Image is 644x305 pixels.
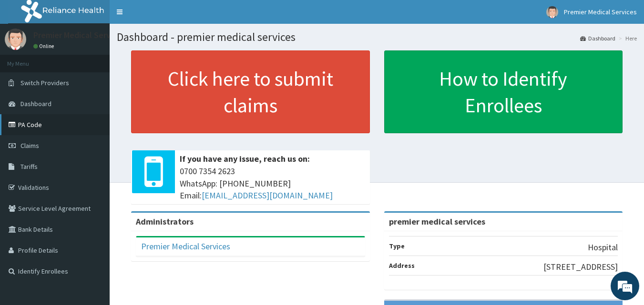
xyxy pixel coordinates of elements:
[20,141,39,150] span: Claims
[389,261,415,270] b: Address
[141,241,230,252] a: Premier Medical Services
[616,34,637,42] li: Here
[131,50,370,133] a: Click here to submit claims
[136,216,194,227] b: Administrators
[202,190,333,201] a: [EMAIL_ADDRESS][DOMAIN_NAME]
[384,50,623,133] a: How to Identify Enrollees
[33,31,125,39] p: Premier Medical Services
[564,8,637,16] span: Premier Medical Services
[389,242,405,250] b: Type
[20,79,69,87] span: Switch Providers
[543,261,618,273] p: [STREET_ADDRESS]
[546,6,558,18] img: User Image
[20,99,51,108] span: Dashboard
[580,34,615,42] a: Dashboard
[33,43,56,49] a: Online
[5,29,26,50] img: User Image
[20,162,38,171] span: Tariffs
[389,216,485,227] strong: premier medical services
[180,165,365,202] span: 0700 7354 2623 WhatsApp: [PHONE_NUMBER] Email:
[180,153,310,164] b: If you have any issue, reach us on:
[588,241,618,254] p: Hospital
[117,31,637,43] h1: Dashboard - premier medical services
